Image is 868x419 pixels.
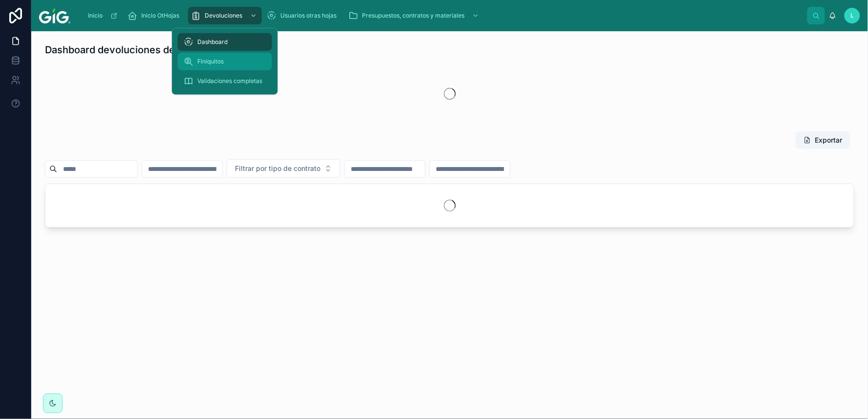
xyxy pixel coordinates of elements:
h1: Dashboard devoluciones de fondo de garantía [45,43,258,57]
div: scrollable content [78,5,807,26]
span: Finiquitos [197,58,224,65]
button: Select Button [227,159,340,178]
span: Devoluciones [205,12,242,20]
a: Usuarios otras hojas [264,7,343,24]
a: Inicio OtHojas [125,7,186,24]
span: Dashboard [197,38,228,46]
a: Devoluciones [188,7,262,24]
span: Inicio [88,12,103,20]
span: Filtrar por tipo de contrato [235,164,320,173]
button: Exportar [796,131,850,149]
span: Inicio OtHojas [141,12,179,20]
a: Inicio [83,7,123,24]
span: Validaciones completas [197,77,262,85]
img: App logo [39,8,70,23]
span: Presupuestos, contratos y materiales [362,12,465,20]
a: Finiquitos [178,53,272,70]
a: Validaciones completas [178,72,272,90]
span: L [851,12,854,20]
span: Usuarios otras hojas [280,12,337,20]
a: Dashboard [178,33,272,51]
a: Presupuestos, contratos y materiales [345,7,484,24]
